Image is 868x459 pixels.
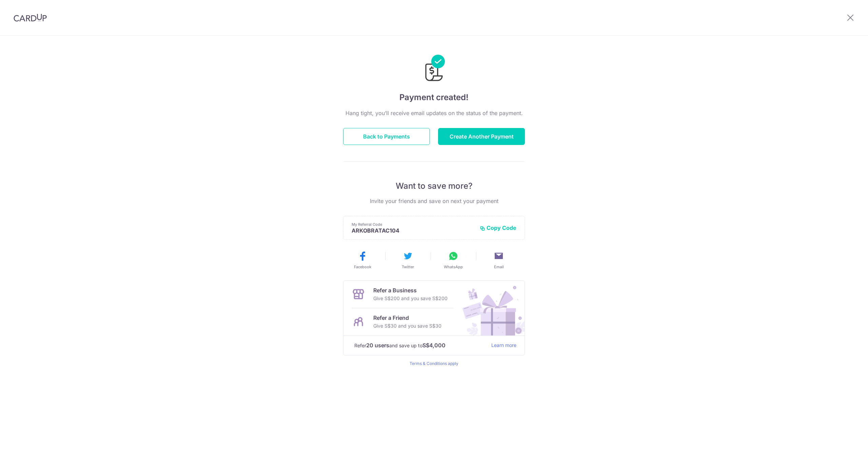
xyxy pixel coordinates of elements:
span: Twitter [402,264,414,270]
p: Refer a Friend [373,314,441,322]
button: Copy Code [480,224,516,231]
p: My Referral Code [352,222,474,227]
button: Twitter [388,251,428,270]
img: Payments [423,55,445,83]
p: Hang tight, you’ll receive email updates on the status of the payment. [343,109,525,117]
span: Facebook [354,264,371,270]
p: Give S$30 and you save S$30 [373,322,441,330]
p: Refer a Business [373,286,448,294]
button: Create Another Payment [438,128,525,145]
strong: 20 users [366,341,389,349]
button: Back to Payments [343,128,430,145]
a: Terms & Conditions apply [410,361,458,366]
a: Learn more [491,341,516,350]
p: Invite your friends and save on next your payment [343,197,525,205]
p: Refer and save up to [354,341,486,350]
p: Want to save more? [343,181,525,191]
p: Give S$200 and you save S$200 [373,294,448,302]
button: Facebook [342,251,382,270]
strong: S$4,000 [422,341,446,349]
button: WhatsApp [433,251,473,270]
span: WhatsApp [444,264,463,270]
img: CardUp [14,14,47,22]
h4: Payment created! [343,91,525,104]
button: Email [479,251,519,270]
span: Email [494,264,504,270]
img: Refer [456,281,525,335]
p: ARKOBRATAC104 [352,227,474,234]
